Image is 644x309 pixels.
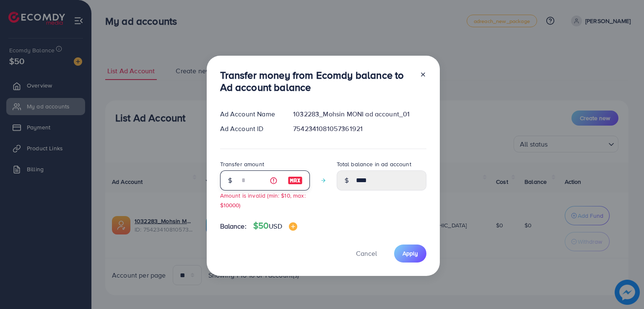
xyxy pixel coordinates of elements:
[356,249,377,258] span: Cancel
[286,109,433,119] div: 1032283_Mohsin MONI ad account_01
[253,221,297,231] h4: $50
[220,69,413,93] h3: Transfer money from Ecomdy balance to Ad account balance
[289,222,297,231] img: image
[288,175,303,185] img: image
[220,191,306,209] small: Amount is invalid (min: $10, max: $10000)
[213,109,287,119] div: Ad Account Name
[337,160,411,168] label: Total balance in ad account
[286,124,433,134] div: 7542341081057361921
[345,245,387,263] button: Cancel
[220,160,264,168] label: Transfer amount
[269,221,282,231] span: USD
[213,124,287,134] div: Ad Account ID
[394,245,426,263] button: Apply
[402,249,418,257] span: Apply
[220,221,247,231] span: Balance:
